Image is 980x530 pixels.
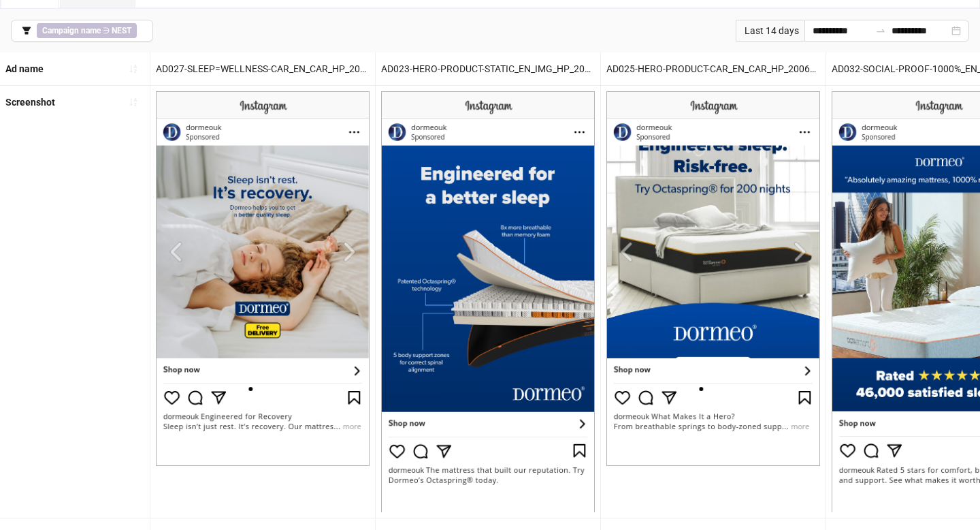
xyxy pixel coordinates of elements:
b: Campaign name [42,26,101,35]
b: NEST [112,26,131,35]
img: Screenshot 120229932006590274 [156,91,370,466]
span: ∋ [37,23,137,38]
b: Ad name [5,63,44,74]
div: AD025-HERO-PRODUCT-CAR_EN_CAR_HP_20062025_ALLG_CC_SC1_None_CONVERSION [601,52,826,85]
div: AD027-SLEEP=WELLNESS-CAR_EN_CAR_HP_20062025_ALLG_CC_SC1_None_CONVERSION [150,52,375,85]
img: Screenshot 120229932006680274 [606,91,820,466]
span: sort-ascending [129,97,138,107]
img: Screenshot 120229932006610274 [381,91,595,512]
span: to [875,25,886,36]
button: Campaign name ∋ NEST [11,20,153,42]
b: Screenshot [5,97,55,108]
div: AD023-HERO-PRODUCT-STATIC_EN_IMG_HP_20062025_ALLG_CC_SC1_None_CONVERSION [376,52,600,85]
span: sort-ascending [129,64,138,74]
span: swap-right [875,25,886,36]
div: Last 14 days [736,20,804,42]
span: filter [22,26,31,35]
